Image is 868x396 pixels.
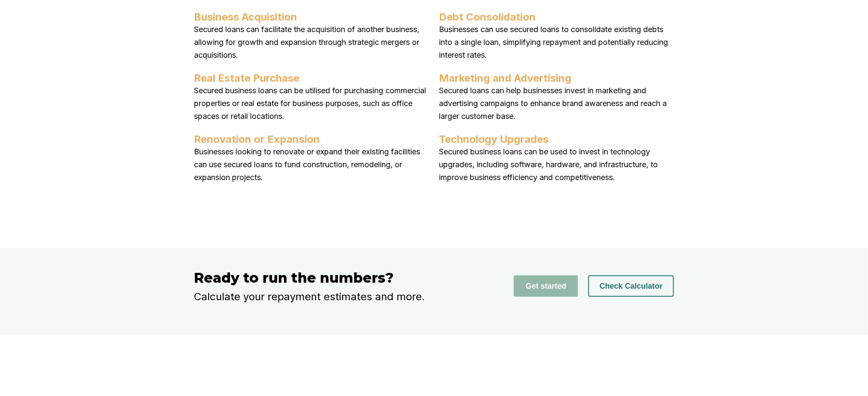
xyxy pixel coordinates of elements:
[439,23,674,62] p: Businesses can use secured loans to consolidate existing debts into a single loan, simplifying re...
[588,275,674,297] button: Check Calculator
[514,281,578,290] a: Get started
[439,133,674,145] h4: Technology Upgrades
[194,133,429,145] h4: Renovation or Expansion
[194,72,429,84] h4: Real Estate Purchase
[514,275,578,297] button: Get started
[194,290,465,303] p: Calculate your repayment estimates and more.
[194,269,465,286] h3: Ready to run the numbers?
[439,84,674,123] p: Secured loans can help businesses invest in marketing and advertising campaigns to enhance brand ...
[194,23,429,62] p: Secured loans can facilitate the acquisition of another business, allowing for growth and expansi...
[439,145,674,184] p: Secured business loans can be used to invest in technology upgrades, including software, hardware...
[194,11,429,23] h4: Business Acquisition
[439,72,674,84] h4: Marketing and Advertising
[588,281,674,290] a: Check Calculator
[194,145,429,184] p: Businesses looking to renovate or expand their existing facilities can use secured loans to fund ...
[439,11,674,23] h4: Debt Consolidation
[194,84,429,123] p: Secured business loans can be utilised for purchasing commercial properties or real estate for bu...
